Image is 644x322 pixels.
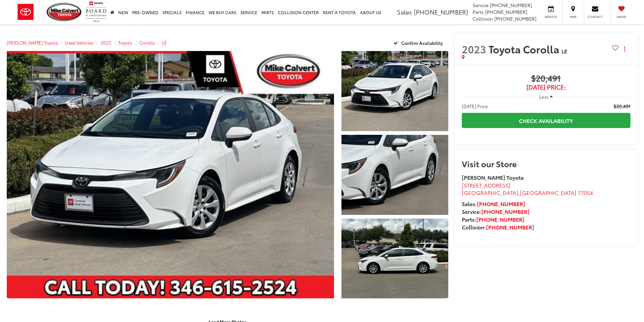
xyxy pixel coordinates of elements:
a: Used Vehicles [65,40,93,46]
strong: Service: [462,207,529,215]
a: Toyota [118,40,132,46]
span: [PHONE_NUMBER] [414,7,468,16]
span: LE [562,47,567,55]
span: , [462,189,593,196]
span: 77054 [578,189,593,196]
span: [GEOGRAPHIC_DATA] [520,189,576,196]
strong: [PERSON_NAME] Toyota [462,173,524,181]
a: [STREET_ADDRESS] [GEOGRAPHIC_DATA],[GEOGRAPHIC_DATA] 77054 [462,181,593,197]
span: Sales [397,7,412,16]
span: Collision [473,15,493,22]
a: [PHONE_NUMBER] [486,223,534,231]
a: 2023 [100,40,111,46]
a: [PHONE_NUMBER] [476,215,524,223]
button: Confirm Availability [390,37,448,49]
img: 2023 Toyota Corolla LE [340,218,449,299]
span: Contact [588,15,603,19]
strong: Sales: [462,200,525,207]
span: dropdown dots [624,46,625,52]
span: Service [473,2,488,8]
img: 2023 Toyota Corolla LE [3,50,337,300]
span: Parts [473,8,484,15]
span: Toyota Corolla [488,42,562,56]
a: [PHONE_NUMBER] [481,207,529,215]
span: [PHONE_NUMBER] [485,8,527,15]
strong: Collision: [462,223,534,231]
a: LE [162,40,167,46]
button: Less [536,91,556,103]
img: 2023 Toyota Corolla LE [340,50,449,132]
span: [PHONE_NUMBER] [494,15,536,22]
a: Expand Photo 2 [341,135,448,215]
img: 2023 Toyota Corolla LE [340,134,449,216]
span: 2023 [462,42,486,56]
a: Expand Photo 1 [341,51,448,131]
span: [STREET_ADDRESS] [462,181,510,189]
a: Expand Photo 0 [7,51,334,298]
span: [GEOGRAPHIC_DATA] [462,189,518,196]
span: Service [543,15,558,19]
a: Corolla [139,40,155,46]
span: [PHONE_NUMBER] [490,2,532,8]
strong: Parts: [462,215,524,223]
img: Mike Calvert Toyota [47,3,82,21]
h2: Visit our Store [462,159,630,168]
span: Saved [614,15,629,19]
span: [DATE] Price: [462,103,489,109]
span: Map [566,15,580,19]
span: $20,491 [614,103,630,109]
span: $20,491 [462,74,630,84]
a: Expand Photo 3 [341,219,448,299]
span: Confirm Availability [401,40,443,46]
span: [DATE] Price: [462,84,630,91]
a: Check Availability [462,113,630,128]
span: Less [539,94,548,100]
a: [PHONE_NUMBER] [477,200,525,207]
a: [PERSON_NAME] Toyota [7,40,58,46]
button: Actions [619,43,630,55]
